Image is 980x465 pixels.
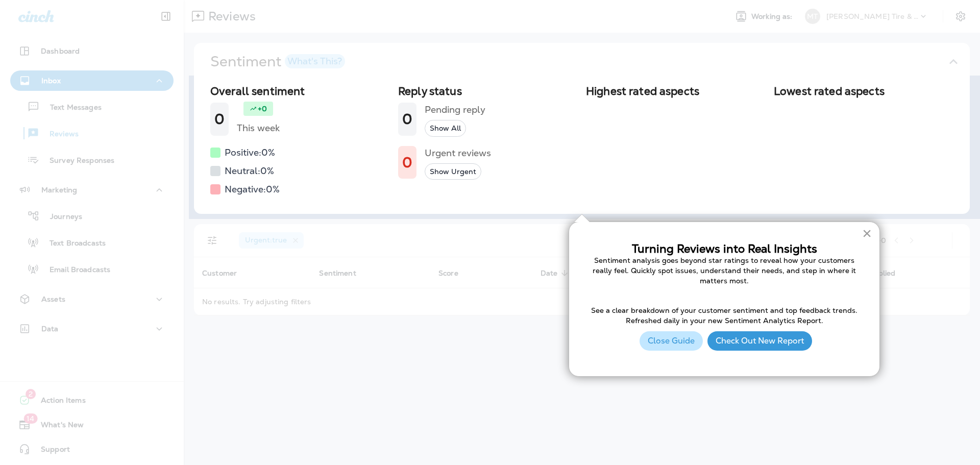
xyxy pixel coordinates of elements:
[425,102,485,118] h5: Pending reply
[402,111,412,128] h1: 0
[590,316,859,326] p: Refreshed daily in your new Sentiment Analytics Report.
[398,85,578,97] h2: Reply status
[225,144,275,161] h5: Positive: 0 %
[402,154,412,171] h1: 0
[707,331,812,351] button: Check Out New Report
[258,104,267,114] p: +0
[225,181,280,198] h5: Negative: 0 %
[225,163,274,179] h5: Neutral: 0 %
[425,120,466,137] button: Show All
[214,111,225,128] h1: 0
[425,163,481,180] button: Show Urgent
[425,145,491,161] h5: Urgent reviews
[590,256,859,286] p: Sentiment analysis goes beyond star ratings to reveal how your customers really feel. Quickly spo...
[210,85,390,97] h2: Overall sentiment
[774,85,953,97] h2: Lowest rated aspects
[862,225,872,241] button: Close
[590,306,859,316] p: See a clear breakdown of your customer sentiment and top feedback trends.
[237,120,280,136] h5: This week
[640,331,703,351] button: Close Guide
[586,85,766,97] h2: Highest rated aspects
[590,242,859,256] h3: Turning Reviews into Real Insights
